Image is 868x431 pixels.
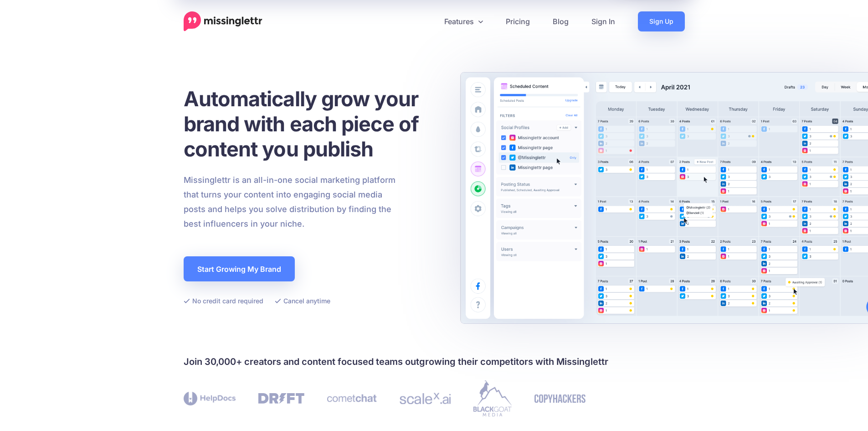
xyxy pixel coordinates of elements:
a: Sign Up [638,11,685,31]
a: Sign In [580,11,627,31]
li: Cancel anytime [275,295,330,306]
h1: Automatically grow your brand with each piece of content you publish [184,86,441,161]
li: No credit card required [184,295,263,306]
a: Start Growing My Brand [184,256,295,281]
a: Blog [541,11,580,31]
a: Features [433,11,494,31]
a: Home [184,11,262,31]
p: Missinglettr is an all-in-one social marketing platform that turns your content into engaging soc... [184,173,396,231]
a: Pricing [494,11,541,31]
h4: Join 30,000+ creators and content focused teams outgrowing their competitors with Missinglettr [184,354,685,369]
